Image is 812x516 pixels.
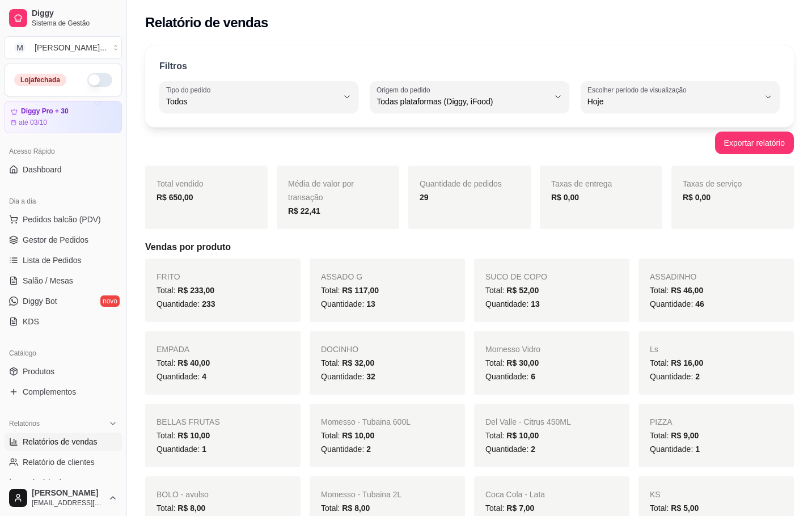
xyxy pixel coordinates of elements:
span: Total: [157,504,205,513]
span: Ls [650,345,658,354]
span: Relatórios de vendas [23,436,98,447]
h5: Vendas por produto [145,240,794,254]
span: R$ 9,00 [671,431,699,440]
label: Escolher período de visualização [587,85,690,95]
span: Quantidade de pedidos [420,179,502,188]
span: R$ 117,00 [342,286,379,295]
button: Select a team [5,36,122,59]
a: Diggy Pro + 30até 03/10 [5,101,122,133]
span: Momesso - Tubaina 600L [321,417,411,426]
button: [PERSON_NAME][EMAIL_ADDRESS][DOMAIN_NAME] [5,484,122,511]
h2: Relatório de vendas [145,14,268,32]
span: Quantidade: [157,445,206,454]
span: ASSADO G [321,272,362,281]
span: SUCO DE COPO [485,272,547,281]
span: 1 [695,445,700,454]
span: Quantidade: [650,445,700,454]
span: Total: [650,286,703,295]
span: Quantidade: [321,299,375,308]
span: R$ 16,00 [671,358,703,367]
span: R$ 52,00 [506,286,539,295]
span: BOLO - avulso [157,490,209,499]
label: Tipo do pedido [166,85,214,95]
span: 13 [366,299,375,308]
label: Origem do pedido [377,85,434,95]
span: Momesso - Tubaina 2L [321,490,401,499]
span: Diggy Bot [23,295,57,307]
span: Relatório de mesas [23,477,91,488]
span: Complementos [23,386,76,397]
span: BELLAS FRUTAS [157,417,220,426]
span: 13 [531,299,540,308]
button: Escolher período de visualizaçãoHoje [581,81,780,113]
span: 2 [531,445,535,454]
span: Total: [485,286,539,295]
span: R$ 5,00 [671,504,699,513]
span: Total: [485,358,539,367]
span: Pedidos balcão (PDV) [23,214,101,225]
span: Total: [650,504,699,513]
span: R$ 8,00 [177,504,205,513]
article: até 03/10 [19,118,47,127]
a: Complementos [5,383,122,401]
span: Dashboard [23,164,62,175]
a: Relatório de clientes [5,453,122,471]
span: Salão / Mesas [23,275,73,286]
span: Gestor de Pedidos [23,234,88,246]
p: Filtros [159,60,187,73]
div: Loja fechada [14,74,66,86]
span: 32 [366,372,375,381]
span: 1 [202,445,206,454]
a: DiggySistema de Gestão [5,5,122,32]
span: Total: [157,358,210,367]
span: Quantidade: [650,299,704,308]
span: R$ 7,00 [506,504,534,513]
strong: R$ 22,41 [288,206,320,215]
span: R$ 8,00 [342,504,370,513]
span: 4 [202,372,206,381]
span: R$ 32,00 [342,358,374,367]
span: 6 [531,372,535,381]
span: R$ 30,00 [506,358,539,367]
span: Momesso Vidro [485,345,540,354]
span: Relatórios [9,419,40,428]
span: Quantidade: [650,372,700,381]
span: Total vendido [157,179,204,188]
span: Quantidade: [157,299,215,308]
a: Relatório de mesas [5,473,122,492]
span: R$ 46,00 [671,286,703,295]
span: Total: [321,358,374,367]
span: 233 [202,299,215,308]
span: 2 [366,445,371,454]
a: Lista de Pedidos [5,251,122,269]
span: Total: [321,286,379,295]
span: Coca Cola - Lata [485,490,545,499]
span: Quantidade: [485,445,535,454]
a: Diggy Botnovo [5,292,122,310]
strong: 29 [420,193,429,202]
button: Pedidos balcão (PDV) [5,210,122,229]
span: Total: [157,286,214,295]
span: Total: [157,431,210,440]
span: Todas plataformas (Diggy, iFood) [377,96,548,107]
span: Quantidade: [157,372,206,381]
span: Média de valor por transação [288,179,354,202]
button: Tipo do pedidoTodos [159,81,358,113]
span: Quantidade: [321,372,375,381]
div: Catálogo [5,344,122,362]
a: Dashboard [5,160,122,179]
strong: R$ 0,00 [551,193,579,202]
span: Del Valle - Citrus 450ML [485,417,571,426]
span: FRITO [157,272,180,281]
span: ASSADINHO [650,272,696,281]
a: Gestor de Pedidos [5,231,122,249]
span: Sistema de Gestão [32,19,117,28]
span: KS [650,490,661,499]
span: R$ 10,00 [506,431,539,440]
span: Quantidade: [485,372,535,381]
span: 2 [695,372,700,381]
span: Lista de Pedidos [23,255,82,266]
span: [EMAIL_ADDRESS][DOMAIN_NAME] [32,498,104,507]
span: Quantidade: [485,299,540,308]
article: Diggy Pro + 30 [21,107,69,116]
